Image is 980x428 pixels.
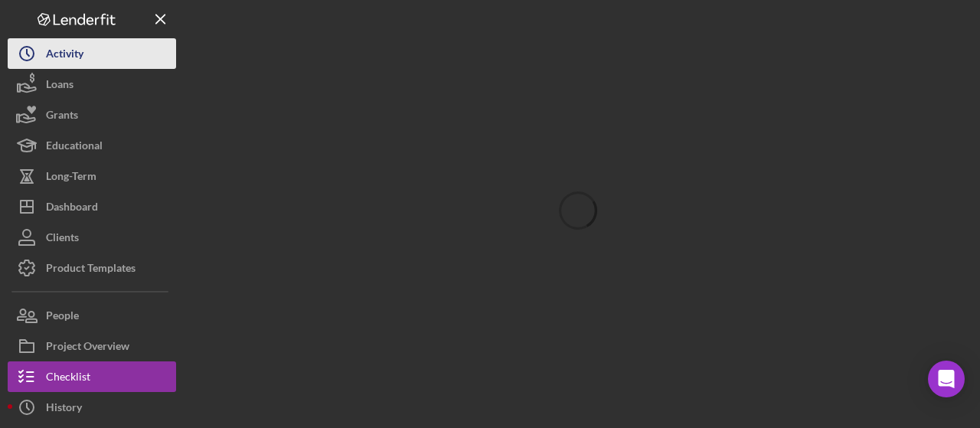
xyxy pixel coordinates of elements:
[46,392,82,426] div: History
[8,161,176,191] button: Long-Term
[8,130,176,161] button: Educational
[8,69,176,100] button: Loans
[46,100,78,134] div: Grants
[8,253,176,283] button: Product Templates
[46,253,136,287] div: Product Templates
[8,300,176,331] button: People
[8,361,176,392] button: Checklist
[8,100,176,130] button: Grants
[928,361,965,397] div: Open Intercom Messenger
[8,191,176,222] button: Dashboard
[46,331,129,365] div: Project Overview
[46,300,79,335] div: People
[46,69,73,103] div: Loans
[46,161,96,195] div: Long-Term
[46,361,90,396] div: Checklist
[8,222,176,253] button: Clients
[46,222,79,256] div: Clients
[46,191,98,226] div: Dashboard
[8,392,176,423] button: History
[8,331,176,361] button: Project Overview
[8,38,176,69] button: Activity
[46,38,83,73] div: Activity
[46,130,103,165] div: Educational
